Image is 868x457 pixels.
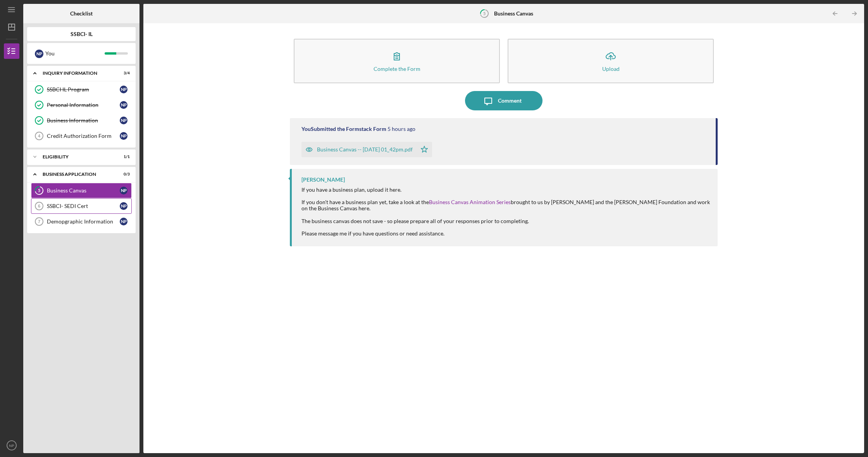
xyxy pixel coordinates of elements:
[301,126,386,132] div: You Submitted the Formstack Form
[116,172,130,177] div: 0 / 3
[387,126,415,132] time: 2025-08-11 17:43
[31,113,132,128] a: Business InformationNP
[120,132,127,140] div: N P
[498,91,522,110] div: Comment
[301,177,345,183] div: [PERSON_NAME]
[120,218,127,225] div: N P
[120,86,127,93] div: N P
[429,199,511,205] a: Business Canvas Animation Series
[47,102,120,108] div: Personal Information
[465,91,542,110] button: Comment
[70,10,93,17] b: Checklist
[31,183,132,198] a: 5Business CanvasNP
[317,146,413,153] div: Business Canvas -- [DATE] 01_42pm.pdf
[120,187,127,194] div: N P
[31,97,132,113] a: Personal InformationNP
[43,172,110,177] div: Business Application
[374,66,420,72] div: Complete the Form
[120,101,127,109] div: N P
[9,443,14,448] text: NP
[43,155,110,159] div: Eligibility
[45,47,105,60] div: You
[47,86,120,93] div: SSBCI IL Program
[47,133,120,139] div: Credit Authorization Form
[483,11,486,16] tspan: 5
[31,82,132,97] a: SSBCI IL ProgramNP
[31,214,132,229] a: 7Demopgraphic InformationNP
[120,202,127,210] div: N P
[116,155,130,159] div: 1 / 1
[301,142,432,157] button: Business Canvas -- [DATE] 01_42pm.pdf
[602,66,620,72] div: Upload
[47,218,120,225] div: Demopgraphic Information
[71,31,93,37] b: SSBCI- IL
[31,198,132,214] a: 6SSBCI- SEDI CertNP
[494,10,533,17] b: Business Canvas
[38,134,41,138] tspan: 4
[47,187,120,194] div: Business Canvas
[35,50,43,58] div: N P
[38,204,40,208] tspan: 6
[301,230,710,237] div: Please message me if you have questions or need assistance.
[116,71,130,76] div: 3 / 4
[38,219,40,224] tspan: 7
[47,117,120,124] div: Business Information
[43,71,110,76] div: Inquiry Information
[301,218,710,224] div: The business canvas does not save - so please prepare all of your responses prior to completing.
[4,438,19,453] button: NP
[38,188,40,193] tspan: 5
[508,39,714,83] button: Upload
[294,39,500,83] button: Complete the Form
[31,128,132,144] a: 4Credit Authorization FormNP
[120,117,127,124] div: N P
[47,203,120,209] div: SSBCI- SEDI Cert
[301,187,710,211] div: If you have a business plan, upload it here. If you don't have a business plan yet, take a look a...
